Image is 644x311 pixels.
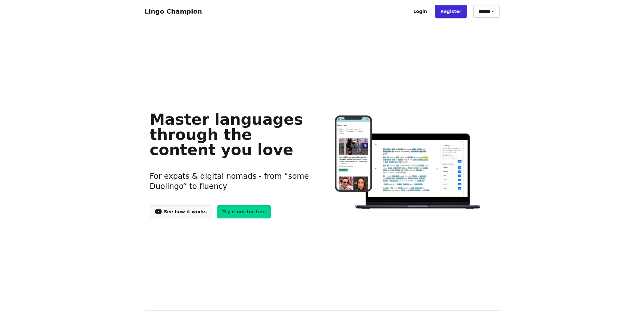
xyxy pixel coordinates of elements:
[408,5,432,18] a: Login
[322,115,494,210] img: Learn languages online
[150,112,312,157] h1: Master languages through the content you love
[217,205,271,218] a: Try it out for free
[150,164,312,199] h3: For expats & digital nomads - from “some Duolingo“ to fluency
[150,205,212,218] a: See how it works
[145,8,202,15] a: Lingo Champion
[435,5,467,18] a: Register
